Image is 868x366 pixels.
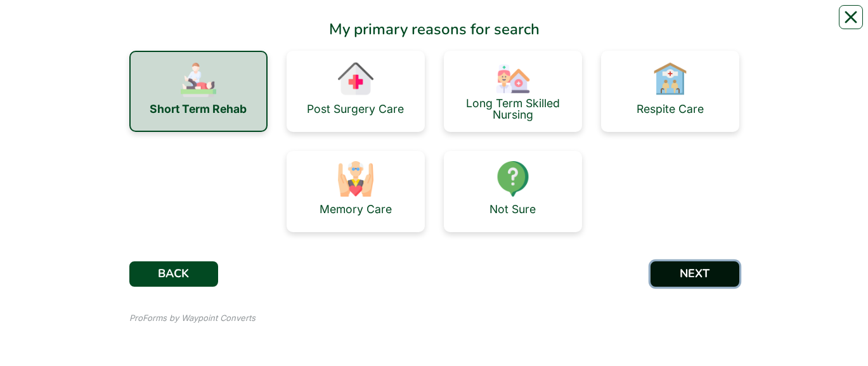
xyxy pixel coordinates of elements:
img: 7363b52d-7214-438d-85d3-73039aab4933.png [495,161,531,197]
img: 7cec5eda-bb02-4ac5-a0bf-5cb08a09bb38.png [338,161,373,197]
div: Post Surgery Care [307,103,404,115]
button: BACK [129,261,218,287]
img: 8fe06d49-3b06-43d3-a1aa-9cb4d0fbf58b.png [495,61,531,96]
div: Long Term Skilled Nursing [454,98,572,120]
div: Not Sure [489,204,536,215]
button: Close [839,5,863,29]
img: 4dce6140-c322-459d-aaf2-cb9336d3cdab.png [181,62,216,98]
button: NEXT [651,261,739,287]
div: ProForms by Waypoint Converts [129,312,256,325]
div: Memory Care [320,204,392,215]
img: cb9b7208-a929-4882-b31b-edc2e7cbeaf1.png [652,61,688,96]
img: cb63e3fe-33e8-4358-a82e-547a3bd1789c.png [338,61,373,96]
div: Respite Care [637,103,704,115]
div: Short Term Rehab [150,103,247,115]
div: My primary reasons for search [129,18,739,41]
